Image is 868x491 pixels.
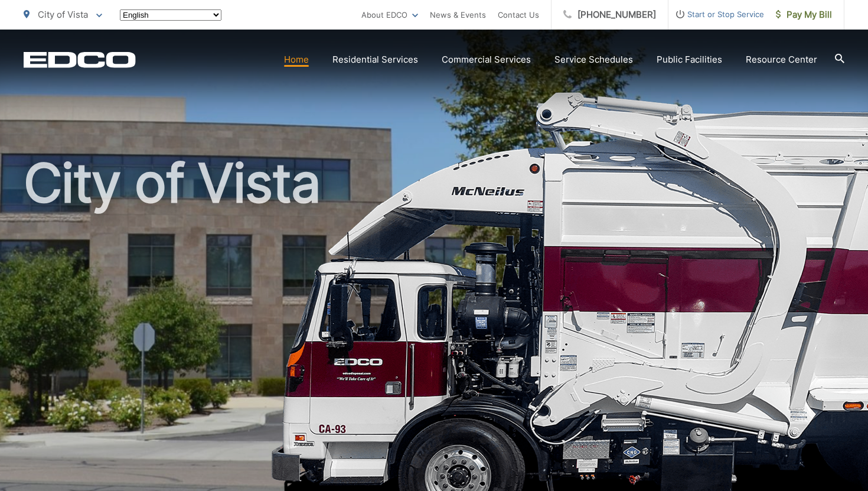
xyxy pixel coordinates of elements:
a: Commercial Services [442,53,531,67]
a: Contact Us [498,8,539,22]
span: City of Vista [38,9,88,20]
span: Pay My Bill [776,8,832,22]
a: About EDCO [361,8,418,22]
a: Service Schedules [554,53,633,67]
select: Select a language [120,9,221,21]
a: Residential Services [332,53,418,67]
a: News & Events [430,8,486,22]
a: Home [284,53,309,67]
a: Resource Center [746,53,817,67]
a: Public Facilities [657,53,722,67]
a: EDCD logo. Return to the homepage. [24,51,136,68]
